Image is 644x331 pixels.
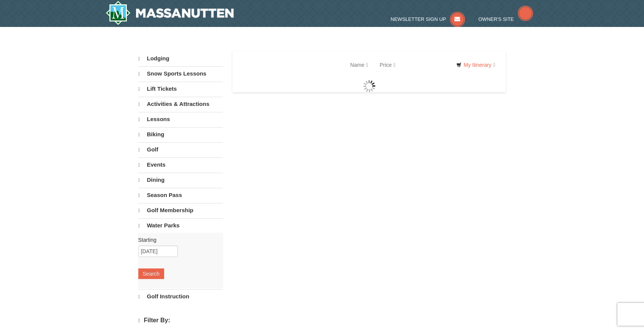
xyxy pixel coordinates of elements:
a: Price [374,57,401,73]
button: Search [138,268,164,279]
span: Owner's Site [478,16,514,22]
a: Massanutten Resort [106,1,234,25]
a: My Itinerary [451,59,500,71]
img: Massanutten Resort Logo [106,1,234,25]
label: Starting [138,236,217,244]
a: Season Pass [138,188,223,202]
a: Lift Tickets [138,82,223,96]
a: Name [345,57,374,73]
a: Golf Membership [138,203,223,218]
a: Events [138,158,223,172]
a: Dining [138,173,223,187]
a: Activities & Attractions [138,97,223,111]
a: Lessons [138,112,223,126]
a: Golf [138,142,223,157]
a: Water Parks [138,218,223,233]
a: Owner's Site [478,16,533,22]
a: Newsletter Sign Up [391,16,465,22]
a: Golf Instruction [138,289,223,304]
h4: Filter By: [138,317,223,324]
a: Biking [138,127,223,142]
img: wait gif [363,80,375,92]
a: Snow Sports Lessons [138,66,223,81]
a: Lodging [138,52,223,66]
span: Newsletter Sign Up [391,16,446,22]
